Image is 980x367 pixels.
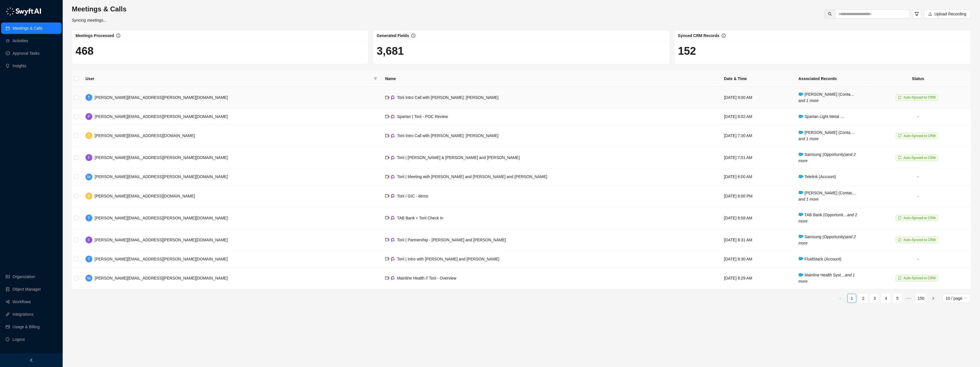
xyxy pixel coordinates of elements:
span: sync [898,156,901,159]
span: Auto-Synced to CRM [903,238,936,242]
i: and 1 more [799,273,855,284]
span: Torii | Partnership - [PERSON_NAME] and [PERSON_NAME] [397,238,506,242]
button: Upload Recording [924,9,971,19]
li: 4 [881,294,891,303]
span: info-circle [722,34,726,38]
h1: 468 [75,44,365,58]
a: Integrations [13,309,33,320]
td: [DATE] 6:00 PM [719,185,794,207]
td: [DATE] 8:30 AM [719,251,794,267]
td: [DATE] 7:01 AM [719,147,794,169]
img: gong-Dwh8HbPa.png [391,175,395,179]
span: [PERSON_NAME][EMAIL_ADDRESS][PERSON_NAME][DOMAIN_NAME] [95,155,228,160]
th: Status [865,71,971,87]
a: 5 [893,294,902,303]
a: Object Manager [13,284,41,295]
img: logo-05li4sbe.png [6,7,41,16]
i: and 2 more [799,213,857,223]
img: gong-Dwh8HbPa.png [391,216,395,220]
img: gong-Dwh8HbPa.png [391,276,395,280]
span: video-camera [385,216,389,220]
div: Page Size [942,294,971,303]
span: [PERSON_NAME][EMAIL_ADDRESS][DOMAIN_NAME] [95,194,195,198]
span: sync [898,276,901,280]
li: 5 [893,294,902,303]
span: Spartan | Torii - POC Review [397,114,448,119]
h1: 152 [678,44,967,58]
span: F [88,237,90,243]
img: gong-Dwh8HbPa.png [391,134,395,138]
h1: 3,681 [377,44,666,58]
span: FluidStack (Account) [799,257,842,261]
i: and 2 more [799,235,856,245]
a: Meetings & Calls [13,23,42,34]
a: 4 [882,294,890,303]
td: - [865,109,971,125]
span: Mainline Health Syst… [799,273,855,284]
a: Insights [13,60,26,72]
img: gong-Dwh8HbPa.png [391,115,395,119]
span: Auto-Synced to CRM [903,95,936,99]
span: info-circle [116,34,120,38]
span: [PERSON_NAME][EMAIL_ADDRESS][PERSON_NAME][DOMAIN_NAME] [95,216,228,220]
td: [DATE] 8:29 AM [719,267,794,289]
span: left [29,358,33,362]
a: Usage & Billing [13,321,40,333]
span: sync [898,134,901,137]
td: [DATE] 8:58 AM [719,207,794,229]
li: 150 [916,294,926,303]
span: Mainline Health // Torii - Overview [397,276,456,280]
span: Auto-Synced to CRM [903,216,936,220]
span: B [87,132,90,139]
td: - [865,251,971,267]
td: [DATE] 6:00 AM [719,169,794,185]
span: video-camera [385,95,389,99]
span: M [87,174,91,180]
span: ••• [904,294,913,303]
span: [PERSON_NAME] (Contac… [799,191,856,201]
th: Name [381,71,720,87]
span: Torii | Intro with [PERSON_NAME] and [PERSON_NAME] [397,257,499,261]
img: gong-Dwh8HbPa.png [391,95,395,99]
span: F [88,113,90,120]
span: video-camera [385,115,389,119]
li: 1 [847,294,856,303]
span: [PERSON_NAME] (Conta… [799,92,854,103]
a: 1 [848,294,856,303]
a: 150 [916,294,926,303]
span: [PERSON_NAME][EMAIL_ADDRESS][PERSON_NAME][DOMAIN_NAME] [95,276,228,280]
span: Synced CRM Records [678,33,719,38]
i: and 2 more [799,152,856,163]
i: and 1 more [799,98,819,103]
span: User [85,76,371,82]
span: Samsung (Opportunity) [799,235,856,245]
span: sync [898,96,901,99]
a: Approval Tasks [13,48,40,59]
i: Syncing meetings... [72,18,107,23]
th: Date & Time [719,71,794,87]
span: TAB Bank + Torii Check In [397,216,444,220]
span: info-circle [411,34,415,38]
span: Torii | Meeting with [PERSON_NAME] and [PERSON_NAME] and [PERSON_NAME] [397,174,547,179]
td: - [865,185,971,207]
img: gong-Dwh8HbPa.png [391,238,395,242]
span: video-camera [385,257,389,261]
span: Auto-Synced to CRM [903,276,936,280]
span: [PERSON_NAME][EMAIL_ADDRESS][PERSON_NAME][DOMAIN_NAME] [95,238,228,242]
span: T [88,256,90,262]
span: M [87,275,91,281]
span: video-camera [385,194,389,198]
a: Activities [13,35,28,46]
td: [DATE] 7:30 AM [719,125,794,147]
li: Next 5 Pages [904,294,913,303]
span: [PERSON_NAME] (Conta… [799,130,854,141]
i: and 1 more [799,136,819,141]
span: Auto-Synced to CRM [903,134,936,138]
span: left [839,297,842,300]
span: filter [374,77,377,80]
span: search [828,12,832,16]
a: Organization [13,271,35,282]
span: sync [898,216,901,220]
span: 10 / page [946,294,967,303]
iframe: Open customer support [962,348,977,364]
